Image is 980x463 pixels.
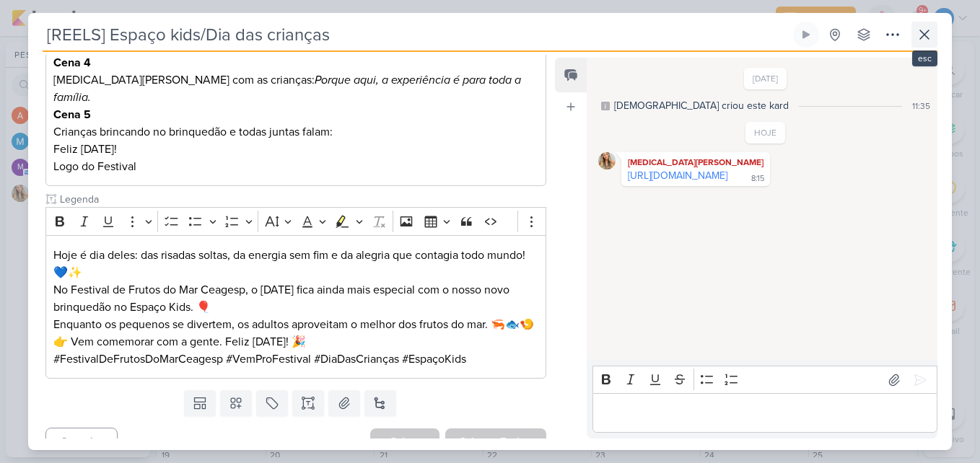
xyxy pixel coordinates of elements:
div: esc [912,50,937,66]
div: 8:15 [751,173,764,185]
strong: Cena 5 [53,107,91,122]
p: No Festival de Frutos do Mar Ceagesp, o [DATE] fica ainda mais especial com o nosso novo brinqued... [53,281,538,333]
div: 11:35 [912,100,930,113]
button: Cancelar [45,428,118,456]
p: Hoje é dia deles: das risadas soltas, da energia sem fim e da alegria que contagia todo mundo! 💙✨ [53,247,538,281]
img: Yasmin Yumi [598,152,616,169]
div: Ligar relógio [800,29,812,40]
div: Editor toolbar [45,207,546,235]
p: [MEDICAL_DATA][PERSON_NAME] com as crianças: [53,54,538,106]
div: [DEMOGRAPHIC_DATA] criou este kard [614,98,789,113]
p: Crianças brincando no brinquedão e todas juntas falam: Feliz [DATE]! [53,123,538,158]
div: [MEDICAL_DATA][PERSON_NAME] [624,155,767,169]
input: Texto sem título [57,192,546,207]
p: Logo do Festival [53,158,538,175]
div: Editor toolbar [592,366,937,394]
p: 👉 Vem comemorar com a gente. Feliz [DATE]! 🎉 [53,333,538,350]
strong: Cena 4 [53,56,91,70]
div: Editor editing area: main [592,393,937,433]
input: Kard Sem Título [43,22,790,48]
a: [URL][DOMAIN_NAME] [628,169,727,182]
div: Editor editing area: main [45,235,546,379]
p: #FestivalDeFrutosDoMarCeagesp #VemProFestival #DiaDasCrianças #EspaçoKids [53,350,538,368]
